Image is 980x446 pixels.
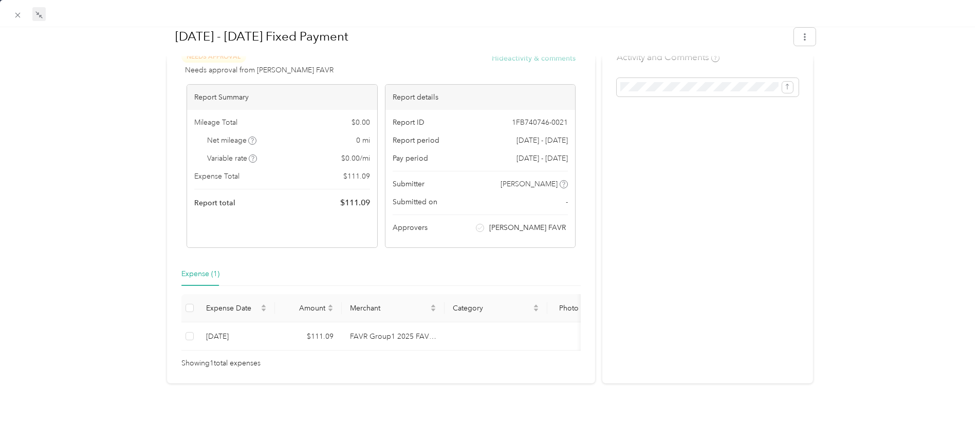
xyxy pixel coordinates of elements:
[194,171,239,182] span: Expense Total
[356,135,370,146] span: 0 mi
[352,117,370,128] span: $ 0.00
[516,153,568,164] span: [DATE] - [DATE]
[430,307,436,313] span: caret-down
[342,294,445,322] th: Merchant
[393,222,428,233] span: Approvers
[516,135,568,146] span: [DATE] - [DATE]
[453,304,531,313] span: Category
[194,117,237,128] span: Mileage Total
[343,171,370,182] span: $ 111.09
[275,294,342,322] th: Amount
[206,304,258,313] span: Expense Date
[187,85,377,110] div: Report Summary
[340,197,370,209] span: $ 111.09
[283,304,325,313] span: Amount
[207,135,257,146] span: Net mileage
[393,117,424,128] span: Report ID
[342,322,445,351] td: FAVR Group1 2025 FAVR program
[922,389,980,446] iframe: Everlance-gr Chat Button Frame
[556,304,582,313] span: Photo
[566,197,568,207] span: -
[533,303,539,309] span: caret-up
[207,153,257,164] span: Variable rate
[341,153,370,164] span: $ 0.00 / mi
[327,307,334,313] span: caret-down
[181,268,219,280] div: Expense (1)
[185,65,334,75] span: Needs approval from [PERSON_NAME] FAVR
[489,222,566,233] span: [PERSON_NAME] FAVR
[198,322,275,351] td: 9-3-2025
[275,322,342,351] td: $111.09
[194,198,235,208] span: Report total
[181,358,261,369] span: Showing 1 total expenses
[512,117,568,128] span: 1FB740746-0021
[327,303,334,309] span: caret-up
[261,307,267,313] span: caret-down
[393,135,439,146] span: Report period
[430,303,436,309] span: caret-up
[393,197,437,207] span: Submitted on
[164,24,787,49] h1: Aug 16 - 31, 2025 Fixed Payment
[501,179,558,189] span: [PERSON_NAME]
[547,294,599,322] th: Photo
[350,304,428,313] span: Merchant
[393,153,428,164] span: Pay period
[533,307,539,313] span: caret-down
[445,294,547,322] th: Category
[385,85,575,110] div: Report details
[198,294,275,322] th: Expense Date
[261,303,267,309] span: caret-up
[393,179,424,189] span: Submitter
